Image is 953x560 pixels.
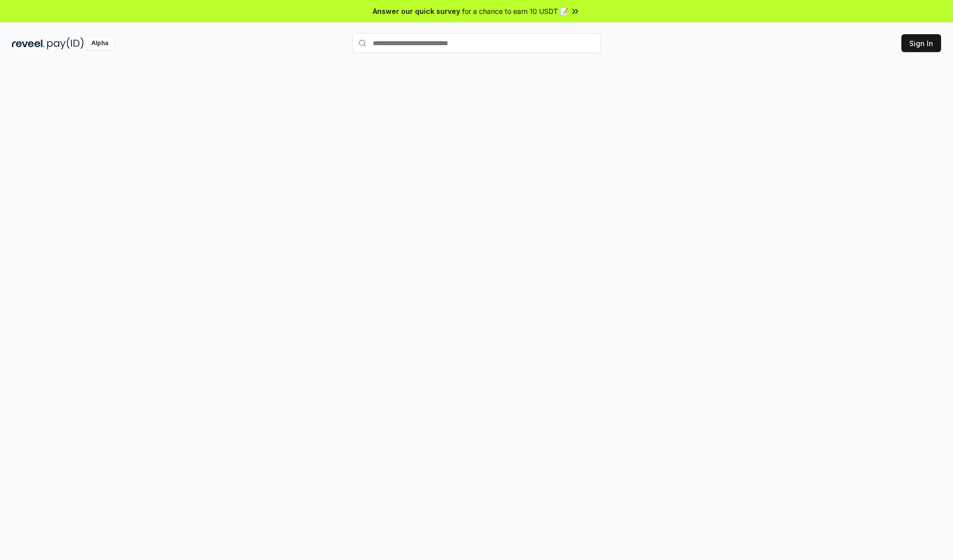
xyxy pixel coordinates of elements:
span: Answer our quick survey [373,6,460,16]
span: for a chance to earn 10 USDT 📝 [462,6,568,16]
img: reveel_dark [12,37,45,50]
img: pay_id [47,37,84,50]
button: Sign In [901,34,941,52]
div: Alpha [86,37,114,50]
